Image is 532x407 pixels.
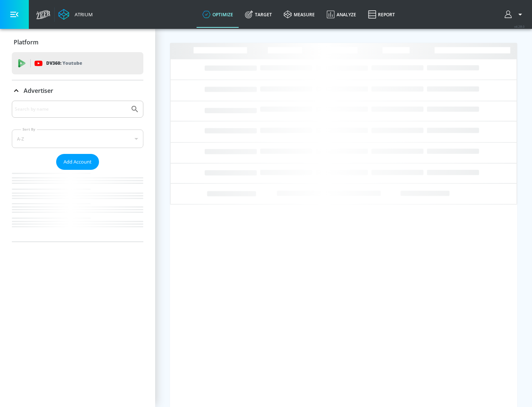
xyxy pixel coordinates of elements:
a: measure [278,1,321,28]
p: DV360: [46,59,82,67]
p: Platform [14,38,38,46]
button: Add Account [56,154,99,170]
a: Analyze [321,1,362,28]
div: Advertiser [12,101,143,242]
div: Advertiser [12,80,143,101]
div: DV360: Youtube [12,52,143,74]
div: Atrium [72,11,93,18]
a: optimize [197,1,239,28]
input: Search by name [15,104,127,114]
label: Sort By [21,127,37,132]
a: Atrium [58,9,93,20]
p: Advertiser [24,87,53,95]
a: Target [239,1,278,28]
div: Platform [12,32,143,53]
span: Add Account [64,158,92,166]
nav: list of Advertiser [12,170,143,242]
a: Report [362,1,401,28]
p: Youtube [62,59,82,67]
div: A-Z [12,129,143,148]
span: v 4.28.0 [514,24,525,28]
